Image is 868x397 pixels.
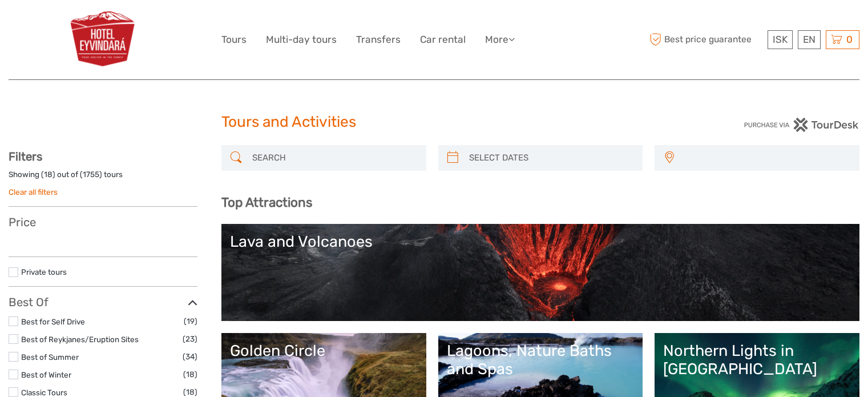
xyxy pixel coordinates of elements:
label: 1755 [83,169,99,180]
div: EN [798,30,821,49]
a: Best for Self Drive [21,317,85,326]
input: SEARCH [248,148,421,168]
a: Car rental [420,31,466,48]
a: Transfers [356,31,401,48]
span: (23) [183,332,197,346]
div: Lagoons, Nature Baths and Spas [447,342,635,379]
b: Top Attractions [221,195,312,210]
span: Best price guarantee [647,30,765,49]
div: Golden Circle [230,342,418,360]
a: Best of Summer [21,352,79,362]
span: (34) [183,350,197,363]
img: PurchaseViaTourDesk.png [744,118,859,132]
a: Classic Tours [21,388,67,397]
span: 0 [845,34,854,45]
input: SELECT DATES [465,148,637,168]
label: 18 [44,169,53,180]
div: Showing ( ) out of ( ) tours [9,169,197,187]
img: 894-1272cc85-99bd-49c3-9e45-597c3d612c3c_logo_big.jpg [68,9,138,71]
a: Best of Reykjanes/Eruption Sites [21,335,139,344]
a: Lava and Volcanoes [230,232,851,312]
h1: Tours and Activities [221,113,647,131]
span: (19) [184,315,197,328]
div: Northern Lights in [GEOGRAPHIC_DATA] [663,342,851,379]
div: Lava and Volcanoes [230,232,851,251]
h3: Best Of [9,295,197,309]
a: Tours [221,31,247,48]
span: ISK [773,34,788,45]
a: More [485,31,515,48]
a: Clear all filters [9,187,58,197]
h3: Price [9,215,197,229]
a: Best of Winter [21,370,71,379]
a: Private tours [21,267,67,276]
span: (18) [183,368,197,381]
a: Multi-day tours [266,31,337,48]
strong: Filters [9,150,42,163]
